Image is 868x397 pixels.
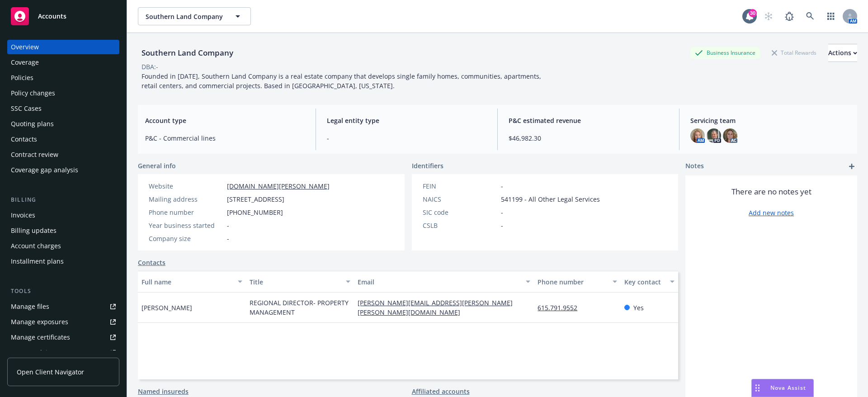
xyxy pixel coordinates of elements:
a: 615.791.9552 [538,303,585,312]
span: - [501,221,503,230]
div: SSC Cases [11,101,42,116]
span: 541199 - All Other Legal Services [501,194,600,204]
span: Accounts [38,13,66,20]
div: Overview [11,40,39,54]
span: Identifiers [412,161,443,170]
img: photo [690,128,705,143]
a: Quoting plans [7,117,119,131]
span: - [327,133,486,143]
span: P&C - Commercial lines [145,133,305,143]
div: Company size [149,234,223,243]
div: DBA: - [142,62,158,71]
span: - [501,181,503,191]
div: Invoices [11,208,35,222]
span: Yes [633,303,644,312]
span: Open Client Navigator [17,367,84,377]
div: CSLB [423,221,497,230]
img: photo [723,128,737,143]
div: Policies [11,71,33,85]
a: Accounts [7,4,119,29]
a: Invoices [7,208,119,222]
div: Tools [7,287,119,296]
div: Website [149,181,223,191]
a: Affiliated accounts [412,387,470,396]
div: Email [358,277,520,287]
span: Manage exposures [7,315,119,329]
a: Manage certificates [7,330,119,345]
div: Total Rewards [767,47,821,58]
span: - [227,221,229,230]
button: Email [354,271,534,293]
div: Contacts [11,132,37,147]
span: $46,982.30 [509,133,668,143]
div: Full name [142,277,232,287]
a: Manage claims [7,345,119,360]
a: Overview [7,40,119,54]
span: Nova Assist [770,384,806,392]
a: Contacts [7,132,119,147]
div: Drag to move [752,379,763,397]
div: Manage certificates [11,330,70,345]
a: Policy changes [7,86,119,100]
div: Coverage gap analysis [11,163,78,177]
span: REGIONAL DIRECTOR- PROPERTY MANAGEMENT [250,298,350,317]
span: - [227,234,229,243]
div: Installment plans [11,254,64,269]
a: Coverage gap analysis [7,163,119,177]
button: Phone number [534,271,620,293]
div: Billing [7,195,119,204]
div: Manage exposures [11,315,68,329]
div: Coverage [11,55,39,70]
span: - [501,208,503,217]
a: Search [801,7,819,25]
a: Installment plans [7,254,119,269]
span: Notes [685,161,704,172]
button: Full name [138,271,246,293]
div: NAICS [423,194,497,204]
span: [PERSON_NAME] [142,303,192,312]
div: Manage claims [11,345,57,360]
span: [PHONE_NUMBER] [227,208,283,217]
div: Phone number [538,277,607,287]
div: Actions [828,44,857,61]
button: Actions [828,44,857,62]
div: SIC code [423,208,497,217]
button: Nova Assist [751,379,814,397]
div: Quoting plans [11,117,54,131]
span: Account type [145,116,305,125]
span: Founded in [DATE], Southern Land Company is a real estate company that develops single family hom... [142,72,543,90]
span: Southern Land Company [146,12,224,21]
button: Key contact [621,271,678,293]
a: SSC Cases [7,101,119,116]
a: Policies [7,71,119,85]
a: [PERSON_NAME][EMAIL_ADDRESS][PERSON_NAME][PERSON_NAME][DOMAIN_NAME] [358,298,513,317]
div: Account charges [11,239,61,253]
div: Key contact [624,277,665,287]
a: Switch app [822,7,840,25]
div: Manage files [11,299,49,314]
a: Account charges [7,239,119,253]
a: Named insureds [138,387,189,396]
span: Legal entity type [327,116,486,125]
div: Title [250,277,340,287]
button: Southern Land Company [138,7,251,25]
span: There are no notes yet [731,186,811,197]
span: Servicing team [690,116,850,125]
a: [DOMAIN_NAME][PERSON_NAME] [227,182,330,190]
button: Title [246,271,354,293]
img: photo [707,128,721,143]
div: Phone number [149,208,223,217]
span: General info [138,161,176,170]
a: Contract review [7,147,119,162]
div: FEIN [423,181,497,191]
a: Start snowing [759,7,778,25]
a: Manage files [7,299,119,314]
span: [STREET_ADDRESS] [227,194,284,204]
div: Business Insurance [690,47,760,58]
div: Contract review [11,147,58,162]
span: P&C estimated revenue [509,116,668,125]
div: Year business started [149,221,223,230]
a: Coverage [7,55,119,70]
div: Mailing address [149,194,223,204]
div: Policy changes [11,86,55,100]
